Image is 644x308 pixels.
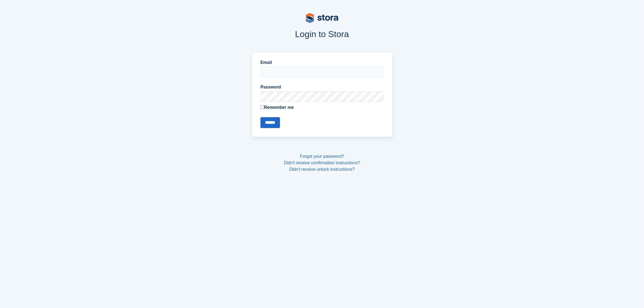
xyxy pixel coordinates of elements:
[260,105,264,109] input: Remember me
[148,29,496,39] h1: Login to Stora
[289,167,355,172] a: Didn't receive unlock instructions?
[260,104,384,111] label: Remember me
[260,84,384,90] label: Password
[306,13,338,23] img: stora-logo-53a41332b3708ae10de48c4981b4e9114cc0af31d8433b30ea865607fb682f29.svg
[260,59,384,66] label: Email
[300,154,344,159] a: Forgot your password?
[284,160,360,165] a: Didn't receive confirmation instructions?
